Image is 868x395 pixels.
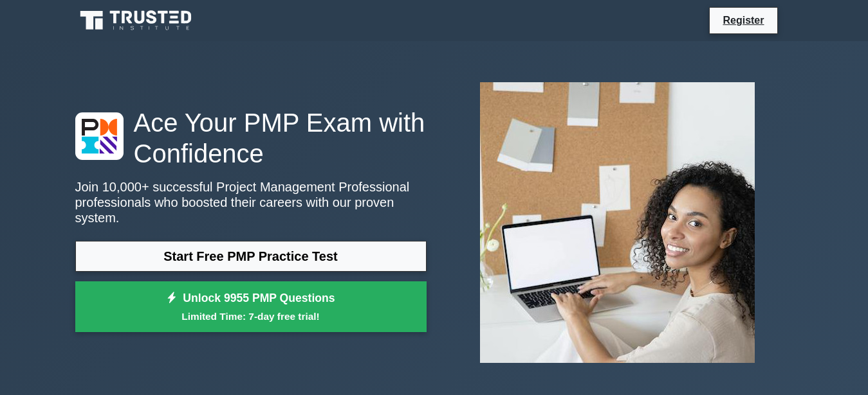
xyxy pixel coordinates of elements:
[91,309,411,324] small: Limited Time: 7-day free trial!
[75,107,427,169] h1: Ace Your PMP Exam with Confidence
[75,241,427,272] a: Start Free PMP Practice Test
[75,179,427,225] p: Join 10,000+ successful Project Management Professional professionals who boosted their careers w...
[715,12,771,28] a: Register
[75,281,427,333] a: Unlock 9955 PMP QuestionsLimited Time: 7-day free trial!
